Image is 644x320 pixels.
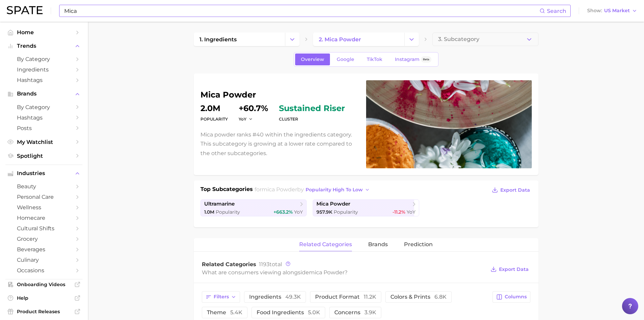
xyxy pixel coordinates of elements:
a: beauty [5,181,82,192]
span: Beta [423,57,429,62]
span: by Category [17,104,71,110]
a: by Category [5,54,82,64]
a: My Watchlist [5,137,82,147]
button: Industries [5,168,82,178]
h1: Top Subcategories [200,185,253,195]
span: Trends [17,43,71,49]
span: brands [368,241,388,248]
span: by Category [17,56,71,62]
span: concerns [334,310,376,315]
span: cultural shifts [17,225,71,232]
span: 1.0m [204,209,214,215]
span: Filters [214,294,229,300]
span: related categories [299,241,352,248]
span: Onboarding Videos [17,281,71,287]
span: Columns [505,294,527,300]
span: popularity high to low [306,187,363,193]
a: 1. ingredients [194,33,285,46]
a: ultramarine1.0m Popularity+663.2% YoY [200,199,307,216]
img: SPATE [7,6,43,14]
span: +663.2% [273,209,293,215]
dd: +60.7% [239,104,268,112]
span: YoY [407,209,415,215]
span: sustained riser [279,104,345,112]
span: Export Data [499,266,529,272]
button: Columns [493,291,530,303]
span: 5.4k [230,309,242,316]
span: Industries [17,170,71,176]
a: Overview [295,54,330,65]
span: mica powder [262,186,297,193]
span: YoY [239,116,246,122]
h1: mica powder [200,91,358,99]
span: personal care [17,194,71,200]
button: YoY [239,116,253,122]
a: Onboarding Videos [5,279,82,290]
button: Change Category [404,33,419,46]
p: Mica powder ranks #40 within the ingredients category. This subcategory is growing at a lower rat... [200,130,358,158]
span: 957.9k [316,209,332,215]
span: mica powder [316,201,350,207]
a: Product Releases [5,306,82,317]
span: ingredients [249,294,301,300]
input: Search here for a brand, industry, or ingredient [64,5,540,17]
button: popularity high to low [304,185,372,194]
span: homecare [17,215,71,221]
span: US Market [604,9,630,13]
span: Spotlight [17,153,71,159]
a: cultural shifts [5,223,82,234]
span: YoY [294,209,303,215]
span: food ingredients [257,310,320,315]
span: Related Categories [202,261,256,268]
span: TikTok [367,57,382,62]
span: Help [17,295,71,301]
div: What are consumers viewing alongside ? [202,268,486,277]
span: My Watchlist [17,139,71,145]
a: personal care [5,192,82,202]
span: Google [337,57,354,62]
span: 2. mica powder [319,36,361,43]
span: Overview [301,57,324,62]
span: beauty [17,183,71,190]
span: -11.2% [392,209,405,215]
button: ShowUS Market [586,6,639,15]
a: Hashtags [5,75,82,85]
dt: Popularity [200,115,228,123]
a: Hashtags [5,112,82,123]
span: 1193 [259,261,269,268]
button: Export Data [489,264,530,274]
span: Instagram [395,57,420,62]
span: Prediction [404,241,433,248]
span: Brands [17,91,71,97]
span: Home [17,29,71,36]
button: Filters [202,291,240,303]
a: culinary [5,255,82,265]
span: Ingredients [17,66,71,73]
span: Show [587,9,602,13]
span: colors & prints [390,294,447,300]
span: Popularity [216,209,240,215]
span: Popularity [334,209,358,215]
a: homecare [5,213,82,223]
span: total [259,261,282,268]
a: TikTok [361,54,388,65]
button: Brands [5,89,82,99]
a: 2. mica powder [313,33,404,46]
a: grocery [5,234,82,244]
span: 3.9k [364,309,376,316]
span: Posts [17,125,71,131]
span: wellness [17,204,71,211]
span: culinary [17,257,71,263]
dd: 2.0m [200,104,228,112]
span: mica powder [309,269,344,276]
a: mica powder957.9k Popularity-11.2% YoY [313,199,419,216]
a: Help [5,293,82,303]
span: Hashtags [17,77,71,83]
a: Google [331,54,360,65]
span: Export Data [500,187,530,193]
span: beverages [17,246,71,253]
span: grocery [17,236,71,242]
a: Ingredients [5,64,82,75]
span: Hashtags [17,114,71,121]
a: beverages [5,244,82,255]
